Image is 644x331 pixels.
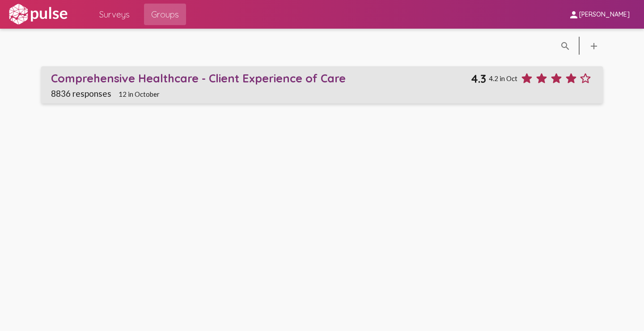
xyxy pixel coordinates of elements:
button: [PERSON_NAME] [561,6,637,22]
span: 4.3 [471,72,486,86]
div: Comprehensive Healthcare - Client Experience of Care [51,71,471,85]
mat-icon: person [568,9,579,20]
span: Groups [151,6,179,22]
img: white-logo.svg [7,3,69,26]
mat-icon: language [589,41,599,52]
span: Surveys [99,6,130,22]
span: 8836 responses [51,88,111,99]
span: [PERSON_NAME] [579,11,630,19]
span: 4.2 in Oct [489,74,517,82]
a: Groups [144,4,186,25]
button: language [556,37,574,55]
mat-icon: language [560,41,571,52]
span: 12 in October [119,90,160,98]
a: Comprehensive Healthcare - Client Experience of Care4.34.2 in Oct8836 responses12 in October [41,66,603,103]
button: language [585,37,603,55]
a: Surveys [92,4,137,25]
